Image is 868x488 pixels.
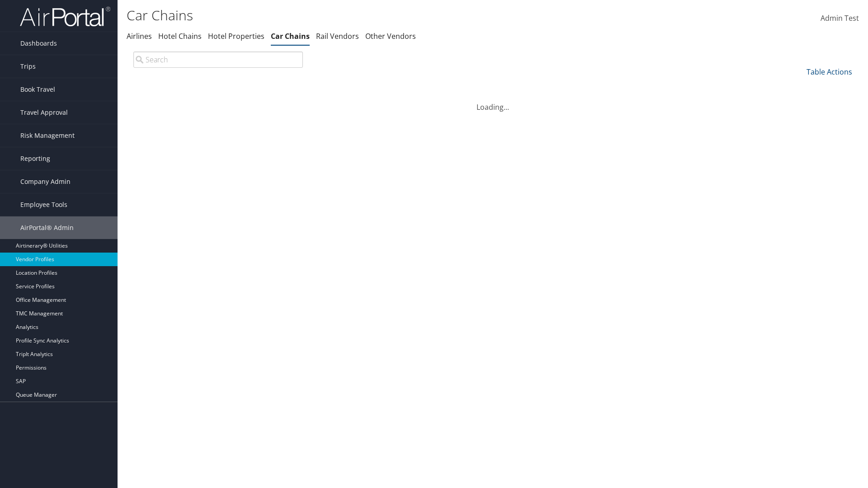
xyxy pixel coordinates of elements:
span: Book Travel [20,78,55,101]
span: Admin Test [821,13,859,23]
span: Trips [20,55,36,78]
div: Loading... [127,91,859,113]
a: Other Vendors [365,31,416,41]
a: Hotel Properties [208,31,264,41]
a: Airlines [127,31,152,41]
a: Car Chains [271,31,310,41]
h1: Car Chains [127,6,615,25]
img: airportal-logo.png [20,6,110,27]
span: Travel Approval [20,101,68,124]
a: Rail Vendors [316,31,359,41]
a: Hotel Chains [158,31,202,41]
a: Table Actions [807,67,852,77]
span: Employee Tools [20,193,67,216]
span: Dashboards [20,32,57,55]
span: Company Admin [20,170,71,193]
span: AirPortal® Admin [20,216,74,239]
input: Search [133,52,303,68]
span: Risk Management [20,124,75,147]
a: Admin Test [821,5,859,33]
span: Reporting [20,147,50,170]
